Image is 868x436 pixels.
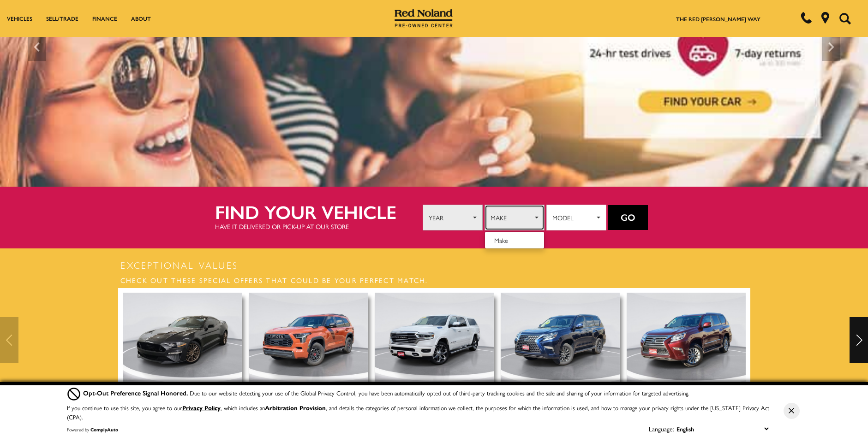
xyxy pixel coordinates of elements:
[501,293,620,411] a: Used 2023 Lexus GX 460 With Navigation & 4WD 2023 Lexus GX $58,499
[552,211,594,224] span: Model
[83,388,689,398] div: Due to our website detecting your use of the Global Privacy Control, you have been automatically ...
[118,272,750,288] h3: Check out these special offers that could be your perfect match.
[822,33,840,61] div: Next
[395,12,453,22] a: Red Noland Pre-Owned
[423,205,483,230] button: Year
[501,293,620,382] img: Used 2023 Lexus GX 460 With Navigation & 4WD
[249,293,368,411] a: Used 2024 Toyota Sequoia TRD Pro With Navigation & 4WD 2024 Toyota Sequoia $76,997
[836,0,854,36] button: Open the search field
[649,425,674,432] div: Language:
[375,293,494,382] img: Used 2022 Ram 1500 Laramie Longhorn With Navigation & 4WD
[491,211,533,224] span: Make
[67,427,118,432] div: Powered by
[676,15,760,23] a: The Red [PERSON_NAME] Way
[485,205,545,230] button: Make
[118,258,750,272] h2: Exceptional Values
[90,426,118,433] a: ComplyAuto
[123,293,242,411] a: Used 2022 Ford Mustang GT Premium With Navigation 2022 Ford Mustang $38,500
[608,205,648,230] button: Go
[215,201,423,222] h2: Find your vehicle
[265,403,326,412] strong: Arbitration Provision
[28,33,46,61] div: Previous
[627,293,746,382] img: Used 2017 Lexus GX 460 With Navigation & 4WD
[429,211,471,224] span: Year
[395,9,453,28] img: Red Noland Pre-Owned
[784,403,800,419] button: Close Button
[249,293,368,382] img: Used 2024 Toyota Sequoia TRD Pro With Navigation & 4WD
[850,317,868,363] div: Next
[546,205,606,230] button: Model
[67,403,769,421] p: If you continue to use this site, you agree to our , which includes an , and details the categori...
[182,403,221,412] a: Privacy Policy
[674,424,771,434] select: Language Select
[494,236,508,245] span: Make
[123,293,242,382] img: Used 2022 Ford Mustang GT Premium With Navigation
[215,222,423,231] p: Have it delivered or pick-up at our store
[375,293,494,411] a: Used 2022 Ram 1500 Laramie Longhorn With Navigation & 4WD 2022 Ram 1500 $44,340
[627,293,746,411] a: Used 2017 Lexus GX 460 With Navigation & 4WD 2017 Lexus GX $32,989
[83,388,190,397] span: Opt-Out Preference Signal Honored .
